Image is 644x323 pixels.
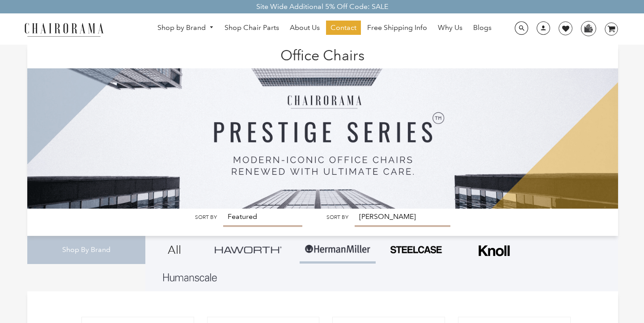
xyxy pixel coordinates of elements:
img: Group_4be16a4b-c81a-4a6e-a540-764d0a8faf6e.png [215,246,282,253]
a: Blogs [469,21,496,35]
span: Shop Chair Parts [225,23,279,33]
img: Group-1.png [304,236,371,263]
a: All [152,236,197,264]
img: WhatsApp_Image_2024-07-12_at_16.23.01.webp [581,21,595,35]
img: PHOTO-2024-07-09-00-53-10-removebg-preview.png [389,245,443,255]
div: Shop By Brand [27,236,145,264]
span: About Us [290,23,320,33]
nav: DesktopNavigation [147,21,502,37]
span: Contact [330,23,356,33]
label: Sort by [326,214,348,221]
a: Free Shipping Info [363,21,432,35]
a: Shop Chair Parts [220,21,284,35]
a: Why Us [433,21,467,35]
img: chairorama [19,21,109,37]
img: Office Chairs [27,45,619,209]
span: Free Shipping Info [367,23,427,33]
img: Frame_4.png [476,239,512,262]
label: Sort by [195,214,217,221]
h1: Office Chairs [36,45,610,64]
a: About Us [285,21,324,35]
a: Shop by Brand [153,21,218,35]
img: Layer_1_1.png [163,273,217,281]
span: Blogs [473,23,491,33]
a: Contact [326,21,361,35]
span: Why Us [438,23,462,33]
